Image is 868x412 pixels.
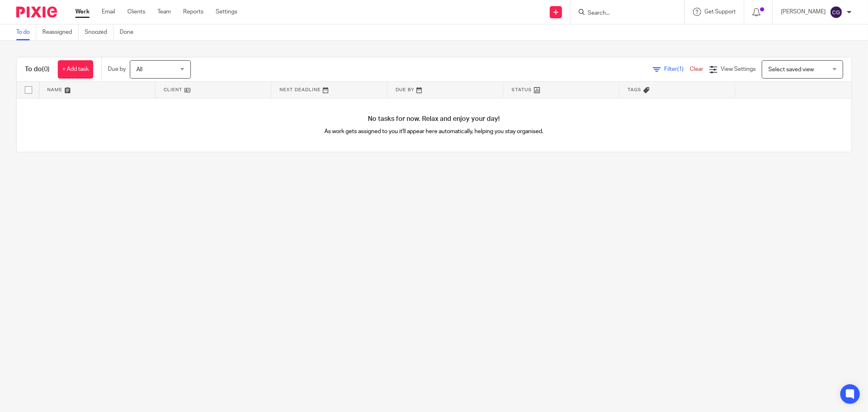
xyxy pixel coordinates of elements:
[58,60,93,79] a: + Add task
[664,66,690,72] span: Filter
[25,65,50,74] h1: To do
[216,8,237,16] a: Settings
[16,7,57,18] img: Pixie
[16,24,36,40] a: To do
[42,24,79,40] a: Reassigned
[127,8,145,16] a: Clients
[721,66,756,72] span: View Settings
[768,67,814,72] span: Select saved view
[85,24,114,40] a: Snoozed
[157,8,171,16] a: Team
[75,8,90,16] a: Work
[102,8,115,16] a: Email
[781,8,826,16] p: [PERSON_NAME]
[225,127,643,136] p: As work gets assigned to you it'll appear here automatically, helping you stay organised.
[17,115,851,123] h4: No tasks for now. Relax and enjoy your day!
[627,88,641,92] span: Tags
[587,10,660,17] input: Search
[690,66,703,72] a: Clear
[704,9,736,15] span: Get Support
[830,6,843,19] img: svg%3E
[677,66,684,72] span: (1)
[136,67,142,72] span: All
[183,8,203,16] a: Reports
[42,66,50,72] span: (0)
[120,24,140,40] a: Done
[108,65,126,73] p: Due by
